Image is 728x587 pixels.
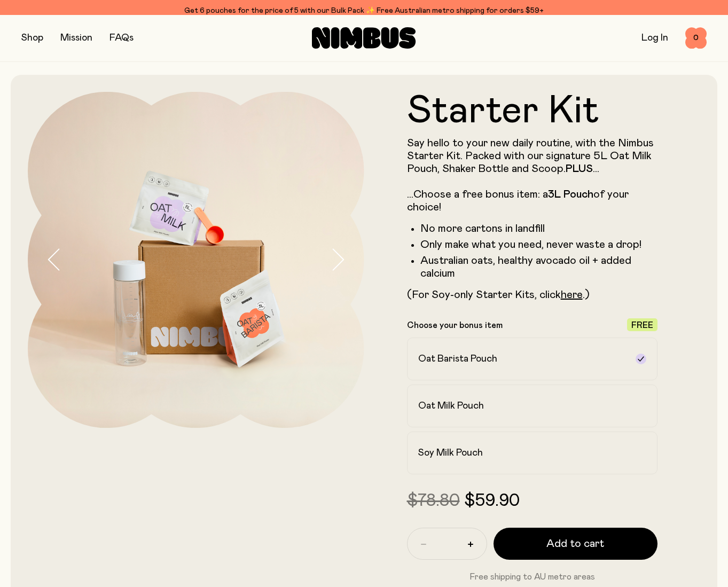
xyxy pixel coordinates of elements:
[407,570,658,583] p: Free shipping to AU metro areas
[109,33,134,43] a: FAQs
[420,254,658,280] li: Australian oats, healthy avocado oil + added calcium
[464,492,520,510] span: $59.90
[494,528,658,560] button: Add to cart
[407,92,658,130] h1: Starter Kit
[407,320,503,331] p: Choose your bonus item
[561,289,583,300] a: here
[631,321,653,330] span: Free
[420,238,658,251] li: Only make what you need, never waste a drop!
[60,33,92,43] a: Mission
[418,447,483,459] h2: Soy Milk Pouch
[546,536,604,551] span: Add to cart
[566,163,593,174] strong: PLUS
[548,189,561,200] strong: 3L
[21,4,707,17] div: Get 6 pouches for the price of 5 with our Bulk Pack ✨ Free Australian metro shipping for orders $59+
[685,27,707,49] button: 0
[407,492,460,510] span: $78.80
[407,137,658,214] p: Say hello to your new daily routine, with the Nimbus Starter Kit. Packed with our signature 5L Oa...
[407,288,658,301] p: (For Soy-only Starter Kits, click .)
[641,33,668,43] a: Log In
[563,189,593,200] strong: Pouch
[420,222,658,235] li: No more cartons in landfill
[418,353,497,365] h2: Oat Barista Pouch
[418,400,484,412] h2: Oat Milk Pouch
